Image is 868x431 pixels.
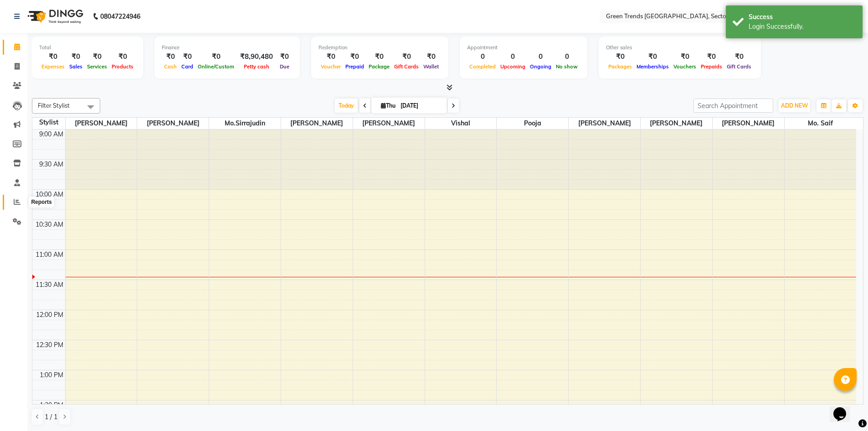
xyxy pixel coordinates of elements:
div: ₹0 [421,52,441,62]
div: Other sales [606,44,754,52]
div: 1:00 PM [38,370,65,380]
span: Thu [379,102,398,109]
div: ₹0 [277,52,293,62]
b: 08047224946 [100,4,140,29]
div: ₹0 [634,52,671,62]
div: ₹0 [195,52,236,62]
img: logo [23,4,86,29]
span: [PERSON_NAME] [353,118,425,129]
span: Services [85,63,109,70]
div: ₹0 [67,52,85,62]
div: 0 [528,52,554,62]
span: Sales [67,63,85,70]
span: Due [277,63,292,70]
div: ₹0 [366,52,392,62]
div: 9:30 AM [37,160,65,169]
span: Pooja [497,118,568,129]
div: Total [39,44,136,52]
span: Packages [606,63,634,70]
div: ₹0 [318,52,343,62]
span: Products [109,63,136,70]
span: Prepaids [699,63,724,70]
span: [PERSON_NAME] [641,118,712,129]
div: ₹0 [85,52,109,62]
div: ₹0 [392,52,421,62]
span: Wallet [421,63,441,70]
div: ₹0 [699,52,724,62]
div: Finance [162,44,293,52]
span: Petty cash [241,63,272,70]
span: Expenses [39,63,67,70]
span: Ongoing [528,63,554,70]
span: Gift Cards [392,63,421,70]
input: Search Appointment [693,99,773,113]
div: ₹0 [671,52,699,62]
input: 2025-09-04 [398,99,443,113]
div: 10:30 AM [34,220,65,229]
div: ₹0 [109,52,136,62]
div: 9:00 AM [37,130,65,139]
span: Upcoming [498,63,528,70]
span: Completed [467,63,498,70]
span: Gift Cards [724,63,754,70]
span: Memberships [634,63,671,70]
span: Today [335,99,358,113]
span: [PERSON_NAME] [569,118,640,129]
span: No show [554,63,580,70]
div: ₹8,90,480 [236,52,277,62]
span: Mo.Sirrajudin [209,118,281,129]
span: Card [179,63,195,70]
div: 0 [554,52,580,62]
iframe: chat widget [830,395,859,422]
div: 10:00 AM [34,190,65,199]
div: Success [749,12,856,22]
div: ₹0 [606,52,634,62]
div: Login Successfully. [749,22,856,31]
div: ₹0 [162,52,179,62]
div: 11:00 AM [34,250,65,260]
div: 12:30 PM [34,340,65,350]
span: Package [366,63,392,70]
div: ₹0 [179,52,195,62]
div: 12:00 PM [34,310,65,320]
span: [PERSON_NAME] [713,118,784,129]
span: Cash [162,63,179,70]
div: 0 [498,52,528,62]
span: Filter Stylist [38,102,70,109]
span: Vishal [425,118,497,129]
span: Prepaid [343,63,366,70]
span: ADD NEW [781,102,808,109]
div: ₹0 [724,52,754,62]
span: [PERSON_NAME] [66,118,137,129]
div: ₹0 [39,52,67,62]
div: Appointment [467,44,580,52]
button: ADD NEW [779,99,810,112]
div: Stylist [32,118,65,127]
span: Vouchers [671,63,699,70]
span: Mo. Saif [785,118,856,129]
div: 1:30 PM [38,400,65,410]
span: Online/Custom [195,63,236,70]
div: ₹0 [343,52,366,62]
span: [PERSON_NAME] [137,118,209,129]
div: Redemption [318,44,441,52]
span: Voucher [318,63,343,70]
div: 11:30 AM [34,280,65,290]
span: [PERSON_NAME] [281,118,353,129]
div: 0 [467,52,498,62]
div: Reports [29,197,54,208]
span: 1 / 1 [45,412,57,422]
